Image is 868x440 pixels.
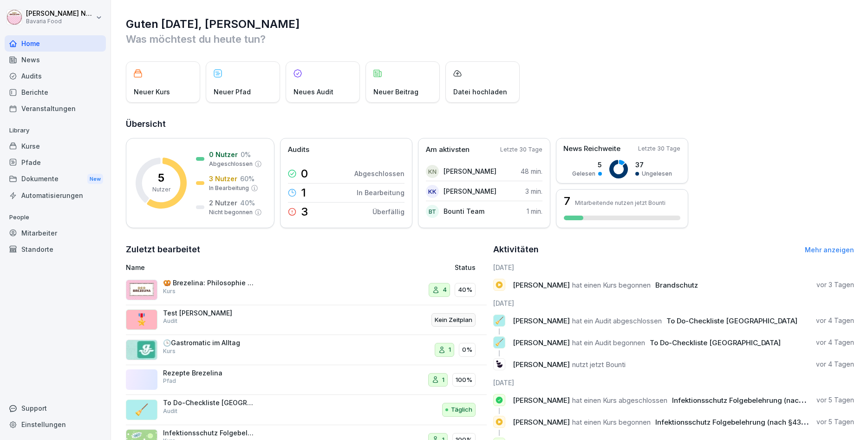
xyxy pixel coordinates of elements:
p: In Bearbeitung [209,184,249,192]
p: News Reichweite [563,144,620,154]
p: [PERSON_NAME] Neurohr [26,10,94,18]
img: zf1diywe2uika4nfqdkmjb3e.png [126,340,157,360]
h6: [DATE] [493,378,854,387]
p: Neues Audit [294,87,333,97]
p: Abgeschlossen [354,169,405,178]
a: Rezepte BrezelinaPfad1100% [126,365,487,395]
p: Audits [288,144,309,155]
p: Status [455,263,476,272]
h2: Aktivitäten [493,243,539,256]
p: 40 % [240,198,255,208]
p: Test [PERSON_NAME] [163,309,256,317]
div: KK [426,185,439,198]
p: 3 Nutzer [209,174,237,184]
p: To Do-Checkliste [GEOGRAPHIC_DATA] [163,399,256,407]
p: Audit [163,407,177,415]
span: hat ein Audit begonnen [572,338,645,347]
span: hat einen Kurs begonnen [572,281,651,289]
p: 0% [462,345,472,355]
p: Kurs [163,347,176,355]
p: 1 [442,375,444,385]
p: Name [126,263,352,272]
p: In Bearbeitung [357,188,405,197]
div: Standorte [5,241,106,257]
p: Was möchtest du heute tun? [126,32,854,46]
p: vor 5 Tagen [816,395,854,405]
div: Support [5,400,106,416]
p: Pfad [163,377,176,385]
p: Abgeschlossen [209,160,253,168]
p: 1 [449,345,451,355]
p: vor 4 Tagen [816,316,854,325]
p: vor 5 Tagen [816,417,854,427]
a: DokumenteNew [5,171,106,188]
span: Infektionsschutz Folgebelehrung (nach §43 IfSG) [672,396,837,405]
p: 3 min. [525,186,542,196]
p: Rezepte Brezelina [163,369,256,377]
span: Brandschutz [655,281,698,289]
div: Kurse [5,138,106,154]
p: 48 min. [521,166,542,176]
h2: Übersicht [126,118,854,131]
p: 🥨 Brezelina: Philosophie und Vielfalt [163,279,256,287]
span: nutzt jetzt Bounti [572,360,626,369]
p: 5 [158,172,164,184]
p: 🕒Gastromatic im Alltag [163,339,256,347]
div: Mitarbeiter [5,225,106,241]
a: News [5,52,106,68]
div: KN [426,165,439,178]
div: Home [5,35,106,52]
p: 4 [443,285,447,295]
p: Mitarbeitende nutzen jetzt Bounti [575,199,666,206]
p: Kurs [163,287,176,296]
div: New [87,174,103,184]
a: Mehr anzeigen [805,246,854,254]
p: Überfällig [372,207,405,217]
a: 🧹To Do-Checkliste [GEOGRAPHIC_DATA]AuditTäglich [126,395,487,425]
span: To Do-Checkliste [GEOGRAPHIC_DATA] [650,338,781,347]
span: hat einen Kurs abgeschlossen [572,396,667,405]
h2: Zuletzt bearbeitet [126,243,487,256]
p: Ungelesen [642,170,672,178]
p: People [5,210,106,225]
span: hat ein Audit abgeschlossen [572,316,662,325]
p: Nicht begonnen [209,208,253,217]
p: 1 min. [527,206,542,216]
span: To Do-Checkliste [GEOGRAPHIC_DATA] [666,316,797,325]
span: [PERSON_NAME] [513,281,570,289]
a: Berichte [5,84,106,100]
p: 🧹 [495,314,504,327]
div: Dokumente [5,171,106,188]
p: 5 [572,160,602,170]
p: 3 [301,206,308,217]
p: Datei hochladen [453,87,507,97]
p: Bavaria Food [26,18,94,25]
p: 0 [301,168,308,179]
p: 🧹 [135,401,149,418]
p: Letzte 30 Tage [638,144,680,153]
p: Audit [163,317,177,325]
a: 🕒Gastromatic im AlltagKurs10% [126,335,487,365]
span: hat einen Kurs begonnen [572,418,651,427]
p: vor 3 Tagen [816,280,854,289]
a: Einstellungen [5,416,106,433]
p: 🧹 [495,336,504,349]
h3: 7 [564,196,570,207]
h6: [DATE] [493,263,854,272]
p: vor 4 Tagen [816,360,854,369]
span: [PERSON_NAME] [513,360,570,369]
p: Bounti Team [444,206,484,216]
p: 37 [635,160,672,170]
div: BT [426,205,439,218]
p: Letzte 30 Tage [500,145,542,154]
p: [PERSON_NAME] [444,186,496,196]
p: Täglich [451,405,472,414]
p: 0 % [241,150,251,159]
a: Pfade [5,154,106,171]
a: Automatisierungen [5,187,106,204]
a: Audits [5,68,106,84]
